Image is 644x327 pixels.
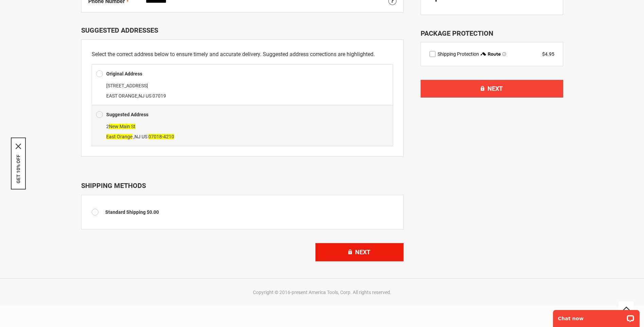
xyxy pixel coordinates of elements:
[106,83,148,88] span: [STREET_ADDRESS]
[429,51,554,57] div: route shipping protection selector element
[16,155,21,184] button: GET 10% OFF
[105,209,146,215] span: Standard Shipping
[79,289,565,296] div: Copyright © 2016-present America Tools, Corp. All rights reserved.
[106,112,148,117] b: Suggested Address
[487,85,503,92] span: Next
[106,71,142,76] b: Original Address
[355,248,370,256] span: Next
[16,144,21,149] svg: close icon
[438,51,479,57] span: Shipping Protection
[81,182,404,190] div: Shipping Methods
[96,121,389,142] div: ,
[421,29,563,38] div: Package Protection
[106,93,137,99] span: EAST ORANGE
[148,134,174,139] span: 07018-4210
[142,134,147,139] span: US
[139,93,145,99] span: NJ
[549,306,644,327] iframe: LiveChat chat widget
[542,51,554,57] div: $4.95
[16,144,21,149] button: Close
[315,243,404,261] button: Next
[81,26,404,34] div: Suggested Addresses
[421,80,563,98] button: Next
[152,93,166,99] span: 07019
[92,50,393,59] p: Select the correct address below to ensure timely and accurate delivery. Suggested address correc...
[106,124,135,129] span: 2
[146,93,151,99] span: US
[106,134,132,139] span: East Orange
[96,81,389,101] div: ,
[109,124,135,129] span: New Main St
[147,209,159,215] span: $0.00
[134,134,141,139] span: NJ
[502,52,506,56] span: Learn more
